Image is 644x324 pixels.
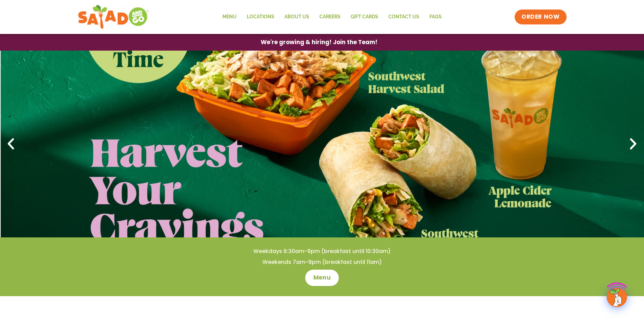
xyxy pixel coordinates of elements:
a: We're growing & hiring! Join the Team! [251,34,388,50]
img: new-SAG-logo-768×292 [78,3,149,31]
span: Menu [313,274,331,282]
a: Menu [305,270,339,286]
a: Contact Us [383,9,424,25]
a: Careers [314,9,346,25]
a: GIFT CARDS [346,9,383,25]
span: We're growing & hiring! Join the Team! [261,39,378,45]
span: ORDER NOW [521,13,559,21]
nav: Menu [217,9,447,25]
a: Menu [217,9,242,25]
a: ORDER NOW [515,10,566,24]
a: FAQs [424,9,447,25]
h4: Weekdays 6:30am-9pm (breakfast until 10:30am) [14,248,630,255]
a: About Us [279,9,314,25]
a: Locations [242,9,279,25]
h4: Weekends 7am-9pm (breakfast until 11am) [14,258,630,266]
